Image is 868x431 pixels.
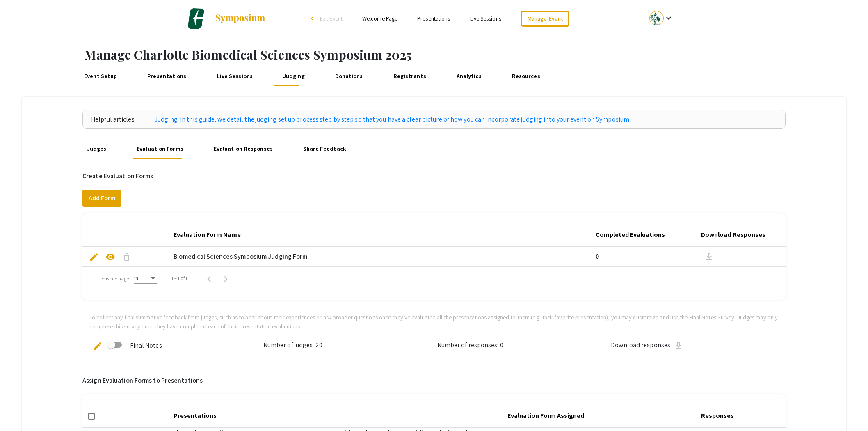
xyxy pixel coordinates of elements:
[212,139,275,159] a: Evaluation Responses
[670,337,687,353] button: download
[215,66,255,86] a: Live Sessions
[664,13,674,23] mat-icon: Expand account dropdown
[134,275,138,282] span: 10
[89,252,99,262] span: edit
[509,66,542,86] a: Resources
[507,411,584,421] div: Evaluation Form Assigned
[215,14,266,23] img: Symposium by ForagerOne
[174,230,248,240] div: Evaluation Form Name
[89,337,106,353] button: edit
[217,270,234,287] button: Next page
[105,252,115,262] span: visibility
[704,252,714,262] span: download
[507,411,592,421] div: Evaluation Form Assigned
[596,230,672,240] div: Completed Evaluations
[417,15,450,22] a: Presentations
[641,9,682,28] button: Expand account dropdown
[171,275,188,282] div: 1 – 1 of 1
[119,248,135,265] button: delete
[437,341,503,349] span: Number of responses: 0
[281,66,307,86] a: Judging
[186,8,266,29] a: Charlotte Biomedical Sciences Symposium 2025
[135,139,185,159] a: Evaluation Forms
[362,15,397,22] a: Welcome Page
[170,247,592,266] mat-cell: Biomedical Sciences Symposium Judging Form
[174,411,224,421] div: Presentations
[186,8,206,29] img: Charlotte Biomedical Sciences Symposium 2025
[320,15,343,22] span: Exit Event
[82,376,786,384] h6: Assign Evaluation Forms to Presentations
[454,66,483,86] a: Analytics
[86,248,102,265] button: edit
[134,276,157,282] mat-select: Items per page:
[470,15,501,22] a: Live Sessions
[674,341,683,351] span: download
[85,139,108,159] a: Judges
[122,252,132,262] span: delete
[698,223,786,246] mat-header-cell: Download Responses
[611,340,670,350] span: Download responses
[174,411,217,421] div: Presentations
[201,270,217,287] button: Previous page
[263,341,322,349] span: Number of judges: 20
[102,248,119,265] button: visibility
[301,139,349,159] a: Share Feedback
[89,313,779,330] p: To collect any final summative feedback from judges, such as to hear about their experiences or a...
[596,230,665,240] div: Completed Evaluations
[85,47,868,62] h1: Manage Charlotte Biomedical Sciences Symposium 2025
[6,394,35,425] iframe: Chat
[82,172,786,180] h6: Create Evaluation Forms
[82,190,121,207] button: Add Form
[174,230,241,240] div: Evaluation Form Name
[333,66,365,86] a: Donations
[82,66,119,86] a: Event Setup
[91,115,146,124] div: Helpful articles
[592,247,698,266] mat-cell: 0
[130,341,162,350] span: Final Notes
[97,275,130,282] div: Items per page:
[391,66,428,86] a: Registrants
[701,411,741,421] div: Responses
[311,16,316,21] div: arrow_back_ios
[155,115,630,124] a: Judging: In this guide, we detail the judging set up process step by step so that you have a clea...
[145,66,189,86] a: Presentations
[93,341,103,351] span: edit
[701,248,717,265] button: download
[701,411,734,421] div: Responses
[521,11,569,27] a: Manage Event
